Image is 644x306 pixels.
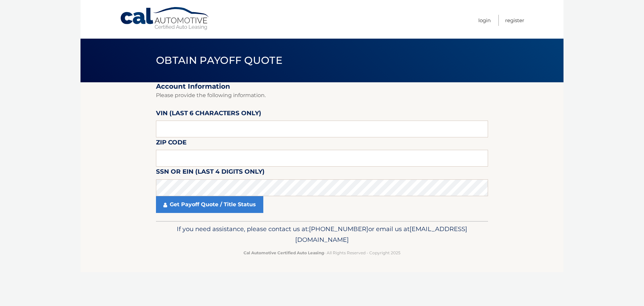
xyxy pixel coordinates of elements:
p: If you need assistance, please contact us at: or email us at [160,224,484,245]
label: Zip Code [156,137,186,150]
strong: Cal Automotive Certified Auto Leasing [244,250,324,255]
a: Register [505,15,524,26]
label: SSN or EIN (last 4 digits only) [156,167,265,179]
p: Please provide the following information. [156,91,488,100]
a: Login [478,15,491,26]
h2: Account Information [156,82,488,91]
p: - All Rights Reserved - Copyright 2025 [160,249,484,256]
label: VIN (last 6 characters only) [156,108,261,121]
span: Obtain Payoff Quote [156,54,282,67]
span: [PHONE_NUMBER] [309,225,368,233]
a: Get Payoff Quote / Title Status [156,196,263,213]
a: Cal Automotive [120,7,210,31]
